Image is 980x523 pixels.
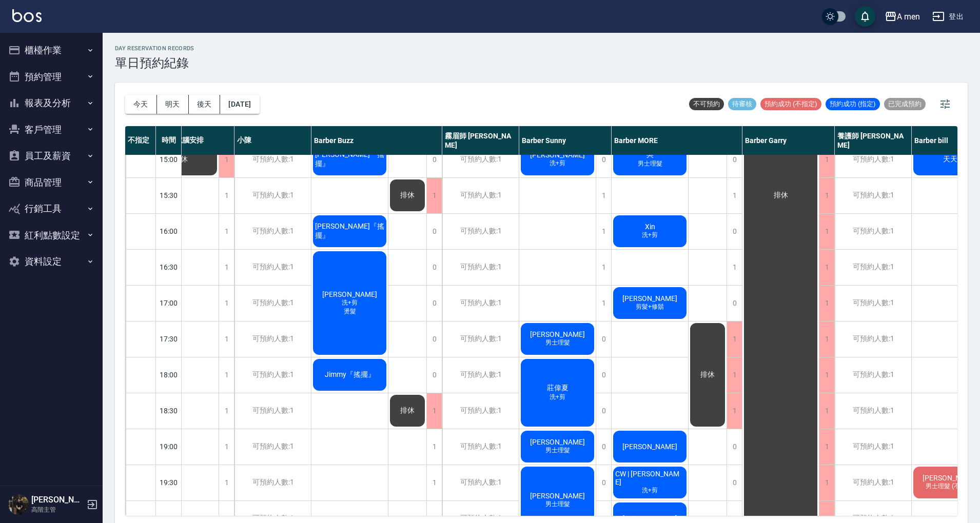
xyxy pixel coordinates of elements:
div: 1 [219,357,234,393]
div: 1 [219,393,234,429]
h5: [PERSON_NAME] [31,495,84,505]
span: [PERSON_NAME] [620,514,679,522]
div: 1 [727,321,742,357]
button: 登出 [928,7,968,26]
button: 櫃檯作業 [4,37,99,64]
div: 0 [727,429,742,465]
span: [PERSON_NAME] [920,474,979,482]
div: 0 [596,321,611,357]
span: 男士理髮 [636,159,664,168]
div: 可預約人數:1 [835,214,911,249]
div: 0 [596,393,611,429]
div: 可預約人數:1 [234,429,311,465]
div: 可預約人數:1 [234,142,311,177]
div: Barber Sunny [519,126,612,155]
span: [PERSON_NAME] [528,330,587,338]
div: 19:30 [156,465,182,500]
span: 男士理髮 [543,338,572,347]
span: 剪髮+修鬍 [634,303,666,311]
h3: 單日預約紀錄 [115,56,194,70]
button: 今天 [125,95,157,114]
div: 0 [727,286,742,321]
span: 天天 [941,155,959,164]
button: 後天 [189,95,221,114]
button: 行銷工具 [4,195,99,222]
div: 1 [219,214,234,249]
div: 1 [596,178,611,213]
span: 洗+剪 [640,231,660,239]
img: Person [8,494,29,515]
span: Xin [643,223,657,231]
span: 洗+剪 [547,393,567,401]
div: 1 [219,429,234,465]
h2: day Reservation records [115,45,194,52]
div: 15:00 [156,142,182,177]
div: 0 [596,429,611,465]
button: 商品管理 [4,169,99,196]
div: 可預約人數:1 [835,429,911,465]
div: 18:30 [156,393,182,429]
div: 可預約人數:1 [835,357,911,393]
span: 洗+剪 [547,159,567,168]
div: 可預約人數:1 [835,393,911,429]
div: 可預約人數:1 [442,429,519,465]
div: 19:00 [156,429,182,465]
div: 可預約人數:1 [835,465,911,500]
span: [PERSON_NAME] [528,492,587,500]
span: 排休 [398,406,417,415]
div: 1 [596,214,611,249]
div: 可預約人數:1 [835,250,911,285]
div: 1 [426,465,442,500]
div: 1 [596,250,611,285]
div: 可預約人數:1 [835,178,911,213]
div: 可預約人數:1 [442,393,519,429]
div: 可預約人數:1 [234,393,311,429]
div: 1 [219,465,234,500]
div: 0 [727,142,742,177]
span: 排休 [772,191,790,200]
div: 1 [219,321,234,357]
button: save [855,6,875,27]
div: 可預約人數:1 [234,357,311,393]
div: 0 [426,142,442,177]
div: 1 [426,429,442,465]
div: 0 [426,286,442,321]
div: 18:00 [156,357,182,393]
div: 可預約人數:1 [234,321,311,357]
div: 0 [426,214,442,249]
div: Barber Garry [742,126,835,155]
button: 員工及薪資 [4,143,99,169]
div: 1 [819,465,834,500]
span: 莊偉夏 [545,384,571,393]
div: 時間 [156,126,182,155]
div: 養護師 [PERSON_NAME] [835,126,912,155]
div: 可預約人數:1 [835,286,911,321]
button: 報表及分析 [4,90,99,116]
button: [DATE] [220,95,259,114]
div: 1 [819,214,834,249]
div: 可預約人數:1 [442,214,519,249]
div: 1 [819,357,834,393]
div: 小陳 [234,126,311,155]
div: 1 [596,286,611,321]
div: 0 [727,214,742,249]
button: 資料設定 [4,248,99,275]
div: 1 [819,178,834,213]
div: 1 [426,393,442,429]
button: 紅利點數設定 [4,222,99,249]
div: 1 [819,393,834,429]
div: 可預約人數:1 [442,286,519,321]
div: 第一次來 電腦安排 [142,126,234,155]
span: [PERSON_NAME] [528,438,587,446]
img: Logo [12,9,42,22]
span: 已完成預約 [884,99,926,109]
span: 排休 [398,191,417,200]
div: 17:00 [156,285,182,321]
div: 可預約人數:1 [234,465,311,500]
div: 可預約人數:1 [442,142,519,177]
div: A men [897,10,920,23]
span: 排休 [698,370,717,379]
div: 15:30 [156,177,182,213]
div: 0 [596,465,611,500]
span: [PERSON_NAME]『搖擺』 [313,150,386,169]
